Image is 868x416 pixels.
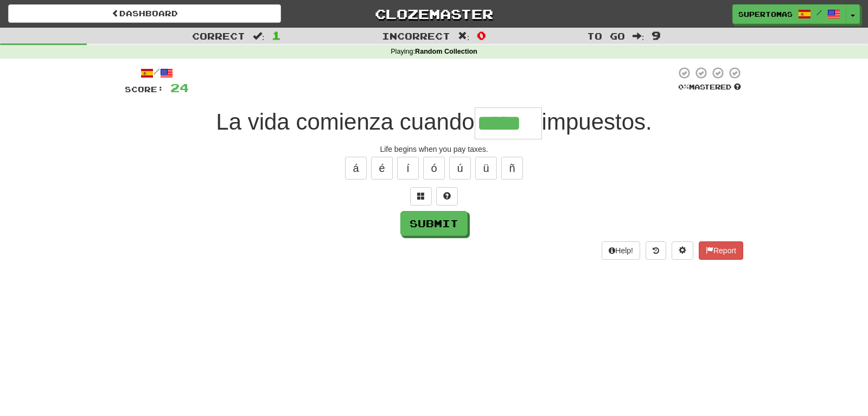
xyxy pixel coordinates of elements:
button: Switch sentence to multiple choice alt+p [410,187,432,206]
button: ñ [501,157,523,180]
span: : [633,31,644,41]
div: / [125,66,189,80]
span: Correct [192,30,245,41]
button: ú [449,157,471,180]
span: 0 [477,29,486,42]
span: Score: [125,85,164,94]
span: SuperTomas [738,9,793,19]
span: : [458,31,470,41]
button: ü [475,157,497,180]
span: / [816,9,822,16]
button: í [397,157,419,180]
button: Round history (alt+y) [646,241,666,260]
span: Incorrect [382,30,450,41]
button: Report [699,241,743,260]
span: 24 [170,81,189,94]
span: impuestos. [542,109,652,135]
span: 1 [272,29,281,42]
span: 0 % [678,82,689,91]
button: Single letter hint - you only get 1 per sentence and score half the points! alt+h [436,187,458,206]
button: Submit [400,211,468,236]
span: 9 [652,29,661,42]
span: La vida comienza cuando [216,109,474,135]
div: Life begins when you pay taxes. [125,144,743,155]
button: Help! [602,241,640,260]
a: SuperTomas / [732,4,846,24]
a: Dashboard [8,4,281,23]
span: To go [587,30,625,41]
button: é [371,157,393,180]
button: á [345,157,367,180]
span: : [253,31,265,41]
a: Clozemaster [297,4,570,23]
strong: Random Collection [415,48,477,55]
div: Mastered [676,82,743,92]
button: ó [423,157,445,180]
